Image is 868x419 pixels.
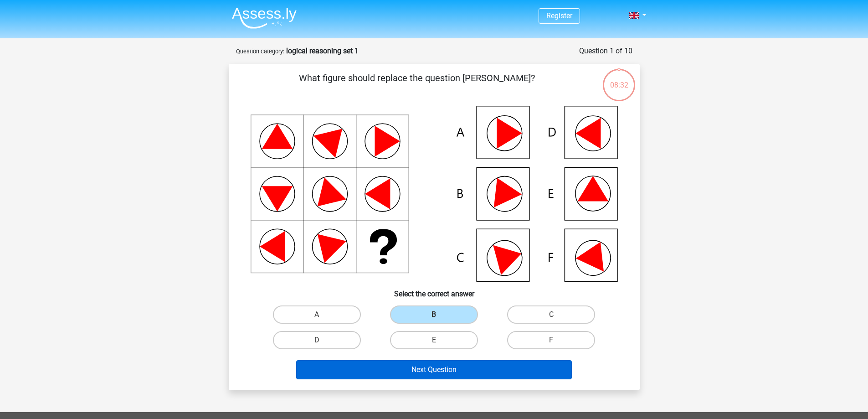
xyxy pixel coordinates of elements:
[273,305,361,324] label: A
[243,71,591,98] p: What figure should replace the question [PERSON_NAME]?
[546,11,572,20] a: Register
[579,46,632,57] div: Question 1 of 10
[507,305,595,324] label: C
[273,331,361,349] label: D
[296,360,572,379] button: Next Question
[232,7,297,29] img: Assessly
[507,331,595,349] label: F
[243,282,625,298] h6: Select the correct answer
[390,331,478,349] label: E
[390,305,478,324] label: B
[286,47,359,55] strong: logical reasoning set 1
[602,68,636,91] div: 08:32
[236,48,284,55] small: Question category:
